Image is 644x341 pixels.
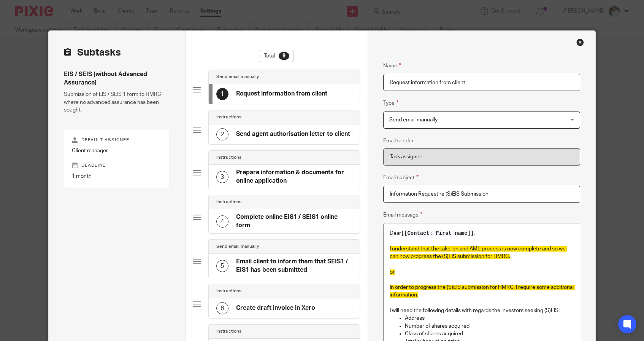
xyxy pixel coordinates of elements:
[72,147,162,155] p: Client manager
[383,186,580,203] input: Subject
[383,61,401,70] label: Name
[383,137,414,145] label: Email sender
[64,91,170,114] p: Submission of EIS / SEIS 1 form to HMRC where no advanced assurance has been sought
[64,70,170,87] h4: EIS / SEIS (without Advanced Assurance)
[383,210,422,219] label: Email message
[389,117,438,123] span: Send email manually
[383,173,419,182] label: Email subject
[390,246,567,259] span: I understand that the take-on and AML process is now complete and so we can now progress the (S)E...
[216,128,228,140] div: 2
[216,244,259,250] h4: Send email manually
[405,322,574,330] p: Number of shares acquired
[216,114,241,120] h4: Instructions
[216,199,241,205] h4: Instructions
[390,229,574,237] p: Dear ,
[236,258,352,274] h4: Email client to inform them that SEIS1 / EIS1 has been submitted
[216,288,241,294] h4: Instructions
[236,130,350,138] h4: Send agent authorisation letter to client
[216,215,228,228] div: 4
[576,38,584,46] div: Close this dialog window
[236,169,352,185] h4: Prepare information & documents for online application
[216,155,241,161] h4: Instructions
[216,171,228,183] div: 3
[72,172,162,180] p: 1 month
[383,99,398,107] label: Type
[72,137,162,143] p: Default assignee
[64,46,121,59] h2: Subtasks
[390,285,575,298] span: In order to progress the (S)EIS submission for HMRC, I require some additional information.
[401,230,474,236] span: [[Contact: First name]]
[216,260,228,272] div: 5
[72,163,162,169] p: Deadline
[279,52,289,60] div: 9
[236,213,352,229] h4: Complete online EIS1 / SEIS1 online form
[216,74,259,80] h4: Send email manually
[390,269,395,275] span: or
[405,330,574,338] p: Class of shares acquired
[216,328,241,335] h4: Instructions
[236,304,315,312] h4: Create draft invoice in Xero
[405,314,574,322] p: Address
[236,90,327,98] h4: Request information from client
[216,88,228,100] div: 1
[216,302,228,314] div: 6
[390,307,574,314] p: I will need the following details with regards the investors seeking (S)EIS:
[260,50,293,62] div: Total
